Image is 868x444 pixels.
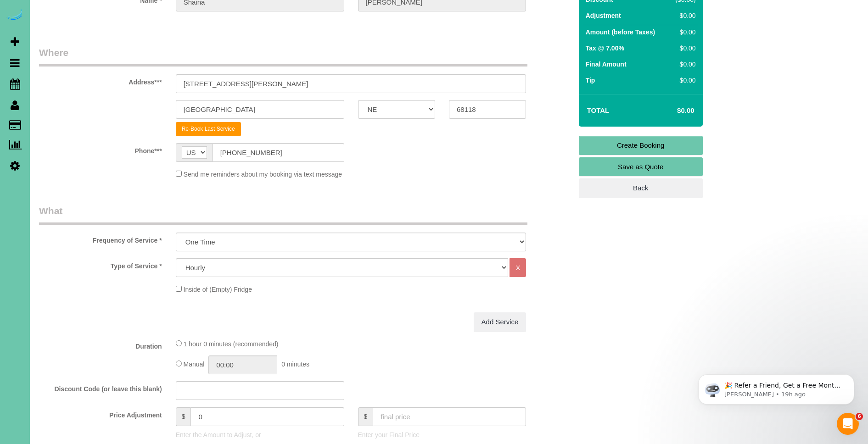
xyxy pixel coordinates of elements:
[586,60,627,69] label: Final Amount
[358,430,526,439] p: Enter your Final Price
[176,122,241,136] button: Re-Book Last Service
[39,46,527,67] legend: Where
[32,381,169,394] label: Discount Code (or leave this blank)
[176,430,344,439] p: Enter the Amount to Adjust, or
[373,407,526,426] input: final price
[837,413,859,435] iframe: Intercom live chat
[6,9,24,22] img: Automaid Logo
[672,44,696,53] div: $0.00
[184,340,279,348] span: 1 hour 0 minutes (recommended)
[586,76,595,85] label: Tip
[586,44,624,53] label: Tax @ 7.00%
[184,171,342,178] span: Send me reminders about my booking via text message
[579,157,703,177] a: Save as Quote
[184,286,252,293] span: Inside of (Empty) Fridge
[579,178,703,198] a: Back
[176,407,191,426] span: $
[587,106,610,114] strong: Total
[586,11,621,20] label: Adjustment
[672,60,696,69] div: $0.00
[672,11,696,20] div: $0.00
[32,233,169,245] label: Frequency of Service *
[586,28,655,37] label: Amount (before Taxes)
[281,361,309,368] span: 0 minutes
[474,312,526,332] a: Add Service
[672,28,696,37] div: $0.00
[184,361,205,368] span: Manual
[358,407,373,426] span: $
[32,407,169,420] label: Price Adjustment
[32,258,169,271] label: Type of Service *
[39,204,527,225] legend: What
[684,355,868,419] iframe: Intercom notifications message
[856,413,863,420] span: 6
[579,136,703,155] a: Create Booking
[32,339,169,351] label: Duration
[650,107,694,115] h4: $0.00
[672,76,696,85] div: $0.00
